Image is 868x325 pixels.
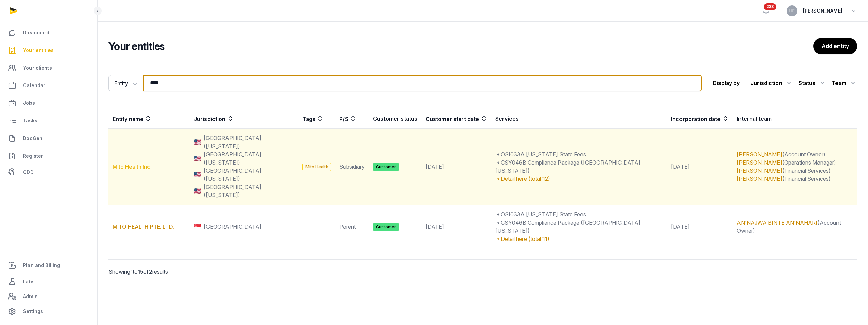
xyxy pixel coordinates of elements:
[751,78,793,89] div: Jurisdiction
[23,261,60,269] span: Plan and Billing
[369,109,421,129] th: Customer status
[5,148,92,164] a: Register
[491,109,667,129] th: Services
[5,77,92,94] a: Calendar
[23,278,35,286] span: Labs
[737,218,853,235] div: (Account Owner)
[737,167,853,175] div: (Financial Services)
[5,303,92,320] a: Settings
[667,205,733,249] td: [DATE]
[421,205,491,249] td: [DATE]
[204,134,294,150] span: [GEOGRAPHIC_DATA] ([US_STATE])
[335,129,369,205] td: Subsidiary
[138,268,143,275] span: 15
[787,5,797,16] button: HF
[495,219,640,234] span: CSY046B Compliance Package ([GEOGRAPHIC_DATA] [US_STATE])
[737,219,817,226] a: AN'NAJWA BINTE AN'NAHARI
[737,167,782,174] a: [PERSON_NAME]
[23,81,45,90] span: Calendar
[23,168,34,176] span: CDD
[495,211,586,218] span: OSI033A [US_STATE] State Fees
[204,223,261,231] span: [GEOGRAPHIC_DATA]
[764,3,776,10] span: 233
[204,167,294,183] span: [GEOGRAPHIC_DATA] ([US_STATE])
[737,175,782,182] a: [PERSON_NAME]
[23,64,52,72] span: Your clients
[23,117,37,125] span: Tasks
[113,223,174,230] a: MITO HEALTH PTE. LTD.
[832,78,857,89] div: Team
[373,162,399,171] span: Customer
[713,78,740,89] p: Display by
[421,109,491,129] th: Customer start date
[798,78,826,89] div: Status
[495,175,663,183] div: Detail here (total 12)
[204,150,294,167] span: [GEOGRAPHIC_DATA] ([US_STATE])
[737,158,853,167] div: (Operations Manager)
[803,7,842,15] span: [PERSON_NAME]
[23,99,35,107] span: Jobs
[737,159,782,166] a: [PERSON_NAME]
[113,163,152,170] a: Mito Health Inc.
[737,175,853,183] div: (Financial Services)
[149,268,152,275] span: 2
[23,292,38,301] span: Admin
[5,290,92,303] a: Admin
[813,38,857,54] a: Add entity
[667,109,733,129] th: Incorporation date
[5,273,92,290] a: Labs
[298,109,335,129] th: Tags
[789,9,795,13] span: HF
[373,223,399,231] span: Customer
[5,24,92,41] a: Dashboard
[495,151,586,158] span: OSI033A [US_STATE] State Fees
[733,109,857,129] th: Internal team
[495,159,640,174] span: CSY046B Compliance Package ([GEOGRAPHIC_DATA] [US_STATE])
[737,151,782,158] a: [PERSON_NAME]
[5,42,92,58] a: Your entities
[5,130,92,147] a: DocGen
[5,95,92,111] a: Jobs
[335,109,369,129] th: P/S
[5,166,92,179] a: CDD
[23,307,43,316] span: Settings
[108,260,288,284] p: Showing to of results
[108,109,190,129] th: Entity name
[108,40,813,52] h2: Your entities
[23,134,42,142] span: DocGen
[495,235,663,243] div: Detail here (total 11)
[5,113,92,129] a: Tasks
[130,268,133,275] span: 1
[302,162,331,171] span: Mito Health
[190,109,298,129] th: Jurisdiction
[204,183,294,199] span: [GEOGRAPHIC_DATA] ([US_STATE])
[23,152,43,160] span: Register
[23,46,54,54] span: Your entities
[667,129,733,205] td: [DATE]
[335,205,369,249] td: Parent
[23,28,50,37] span: Dashboard
[737,150,853,158] div: (Account Owner)
[5,257,92,273] a: Plan and Billing
[421,129,491,205] td: [DATE]
[108,75,143,91] button: Entity
[5,60,92,76] a: Your clients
